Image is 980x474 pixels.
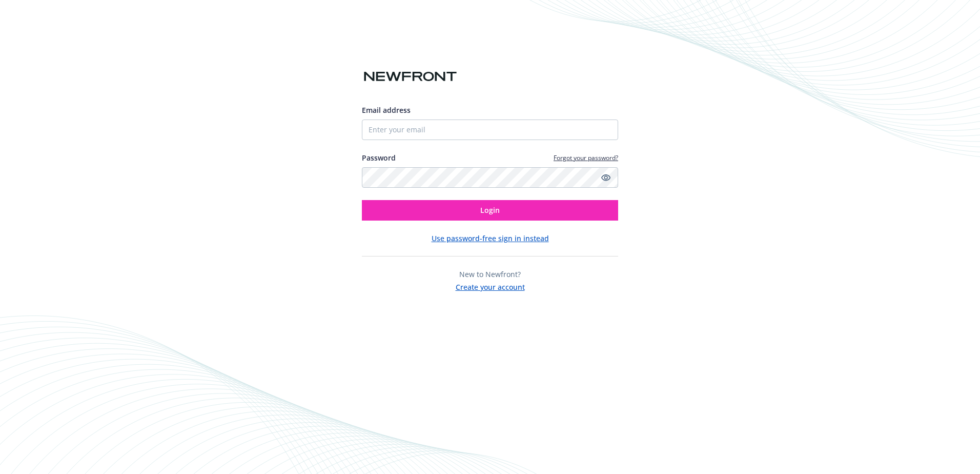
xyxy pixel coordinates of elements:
[432,233,549,244] button: Use password-free sign in instead
[362,152,396,163] label: Password
[459,269,521,279] span: New to Newfront?
[554,153,618,162] a: Forgot your password?
[362,200,618,221] button: Login
[480,205,500,215] span: Login
[362,105,411,115] span: Email address
[362,167,618,188] input: Enter your password
[600,171,612,184] a: Show password
[362,68,459,86] img: Newfront logo
[456,280,525,292] button: Create your account
[362,120,618,140] input: Enter your email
